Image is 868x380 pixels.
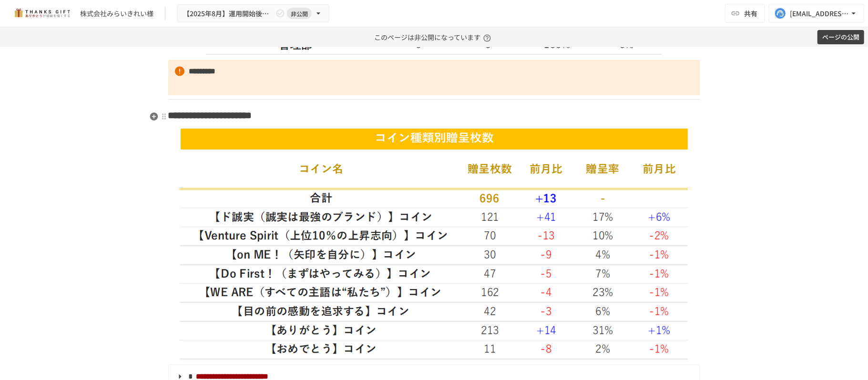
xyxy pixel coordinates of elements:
[725,4,765,23] button: 共有
[80,9,153,19] div: 株式会社みらいきれい様
[374,27,494,47] p: このページは非公開になっています
[287,9,312,19] span: 非公開
[744,8,757,19] span: 共有
[790,8,849,20] div: [EMAIL_ADDRESS][DOMAIN_NAME]
[180,128,688,360] img: Qqs3BP7IKLB4aZXdLs6JCWvomBWHcVMOqvCyTbqg7xV
[769,4,864,23] button: [EMAIL_ADDRESS][DOMAIN_NAME]
[11,6,72,21] img: mMP1OxWUAhQbsRWCurg7vIHe5HqDpP7qZo7fRoNLXQh
[177,4,329,23] button: 【2025年8月】運用開始後振り返りミーティング非公開
[817,30,864,45] button: ページの公開
[183,8,274,20] span: 【2025年8月】運用開始後振り返りミーティング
